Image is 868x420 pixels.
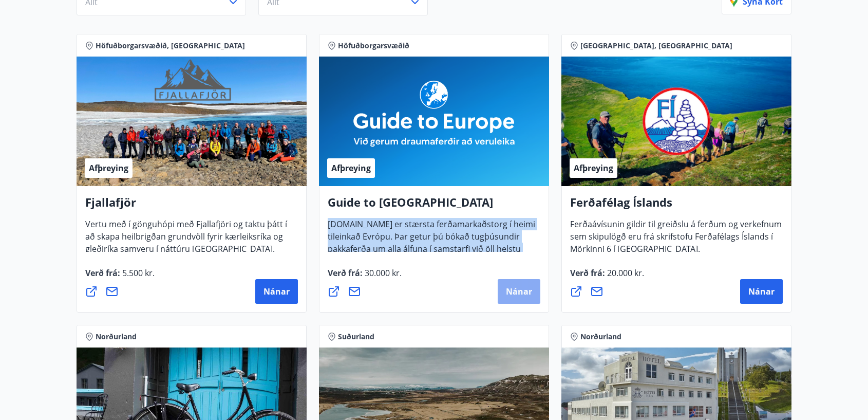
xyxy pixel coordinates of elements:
[338,41,409,51] span: Höfuðborgarsvæðið
[740,279,783,304] button: Nánar
[85,194,298,218] h4: Fjallafjör
[570,267,644,287] span: Verð frá :
[498,279,540,304] button: Nánar
[85,267,155,287] span: Verð frá :
[85,218,287,263] span: Vertu með í gönguhópi með Fjallafjöri og taktu þátt í að skapa heilbrigðan grundvöll fyrir kærlei...
[89,162,128,174] span: Afþreying
[328,218,535,287] span: [DOMAIN_NAME] er stærsta ferðamarkaðstorg í heimi tileinkað Evrópu. Þar getur þú bókað tugþúsundi...
[96,41,245,51] span: Höfuðborgarsvæðið, [GEOGRAPHIC_DATA]
[570,194,783,218] h4: Ferðafélag Íslands
[338,332,374,342] span: Suðurland
[506,286,532,297] span: Nánar
[580,41,732,51] span: [GEOGRAPHIC_DATA], [GEOGRAPHIC_DATA]
[574,162,613,174] span: Afþreying
[748,286,775,297] span: Nánar
[363,267,402,279] span: 30.000 kr.
[328,194,540,218] h4: Guide to [GEOGRAPHIC_DATA]
[263,286,290,297] span: Nánar
[255,279,298,304] button: Nánar
[331,162,371,174] span: Afþreying
[328,267,402,287] span: Verð frá :
[570,218,782,263] span: Ferðaávísunin gildir til greiðslu á ferðum og verkefnum sem skipulögð eru frá skrifstofu Ferðafél...
[96,332,137,342] span: Norðurland
[580,332,621,342] span: Norðurland
[605,267,644,279] span: 20.000 kr.
[120,267,155,279] span: 5.500 kr.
